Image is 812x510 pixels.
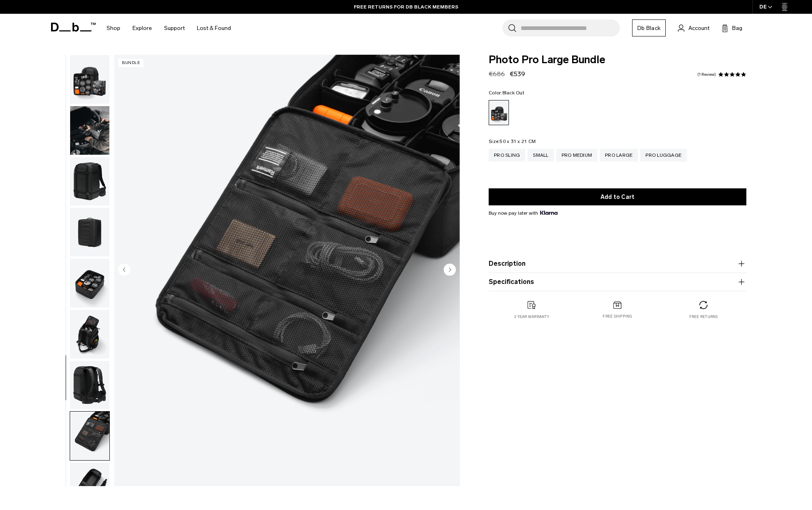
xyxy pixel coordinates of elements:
p: Bundle [118,59,143,67]
a: Lost & Found [197,14,231,43]
s: €686 [489,70,505,78]
a: 1 reviews [697,73,716,77]
span: Buy now pay later with [489,209,558,217]
img: Photo Pro Large Bundle [114,55,460,486]
button: Photo Pro Large Bundle [70,258,110,308]
button: Photo Pro Large Bundle [70,361,110,410]
button: Add to Cart [489,188,746,205]
span: Account [688,24,709,32]
a: Pro Large [600,149,638,162]
img: Photo Pro Large Bundle [70,55,109,104]
img: Photo Pro Large Bundle [70,259,109,307]
a: Account [678,23,709,33]
button: Photo Pro Large Bundle [70,55,110,104]
span: Photo Pro Large Bundle [489,55,746,65]
button: Photo Pro Large Bundle [70,106,110,155]
button: Bag [722,23,742,33]
button: Specifications [489,277,746,287]
a: Shop [107,14,120,43]
p: 2 year warranty [514,314,549,320]
a: Explore [132,14,152,43]
p: Free returns [689,314,718,320]
button: Next slide [444,263,456,277]
a: Pro Sling [489,149,525,162]
img: Photo Pro Large Bundle [70,208,109,256]
button: Description [489,259,746,269]
img: Photo Pro Large Bundle [70,157,109,206]
button: Photo Pro Large Bundle [70,157,110,206]
a: Pro Luggage [640,149,687,162]
a: Black Out [489,100,509,125]
span: €539 [510,70,525,78]
img: Photo Pro Large Bundle [70,412,109,460]
legend: Color: [489,90,524,95]
img: Photo Pro Large Bundle [70,106,109,155]
legend: Size: [489,139,536,144]
button: Previous slide [118,263,130,277]
span: Black Out [502,90,524,96]
a: FREE RETURNS FOR DB BLACK MEMBERS [354,3,458,11]
p: Free shipping [603,314,632,319]
button: Photo Pro Large Bundle [70,411,110,461]
button: Photo Pro Large Bundle [70,207,110,257]
span: Bag [732,24,742,32]
a: Small [528,149,553,162]
img: {"height" => 20, "alt" => "Klarna"} [540,211,558,215]
button: Photo Pro Large Bundle [70,309,110,359]
span: 50 x 31 x 21 CM [500,139,536,144]
a: Db Black [632,19,666,36]
nav: Main Navigation [100,14,237,43]
img: Photo Pro Large Bundle [70,361,109,410]
img: Photo Pro Large Bundle [70,310,109,358]
a: Pro Medium [556,149,598,162]
a: Support [164,14,185,43]
li: 8 / 10 [114,55,460,486]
